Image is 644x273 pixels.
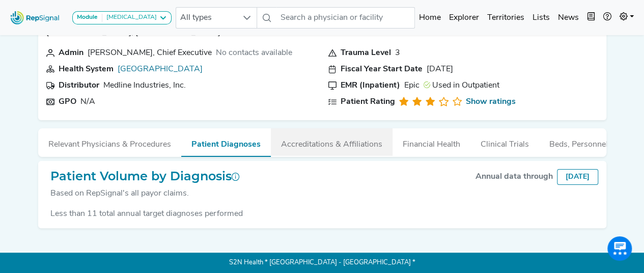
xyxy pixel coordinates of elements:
[276,7,415,29] input: Search a physician or facility
[475,171,553,183] div: Annual data through
[216,47,292,59] div: No contacts available
[424,79,499,92] div: Used in Outpatient
[50,169,240,184] h2: Patient Volume by Diagnosis
[181,128,271,157] button: Patient Diagnoses
[59,63,114,75] div: Health System
[445,8,483,28] a: Explorer
[176,8,237,28] span: All types
[38,128,181,156] button: Relevant Physicians & Procedures
[59,96,76,108] div: GPO
[427,63,453,75] div: [DATE]
[103,79,186,92] div: Medline Industries, Inc.
[118,65,203,73] a: [GEOGRAPHIC_DATA]
[59,79,99,92] div: Distributor
[557,169,598,185] div: [DATE]
[72,11,172,24] button: Module[MEDICAL_DATA]
[393,128,470,156] button: Financial Health
[470,128,539,156] button: Clinical Trials
[528,8,554,28] a: Lists
[466,96,516,108] a: Show ratings
[395,47,400,59] div: 3
[102,14,157,22] div: [MEDICAL_DATA]
[50,187,240,200] div: Based on RepSignal's all payor claims.
[554,8,583,28] a: News
[404,79,419,92] div: Epic
[46,208,598,220] div: Less than 11 total annual target diagnoses performed
[483,8,528,28] a: Territories
[77,14,98,20] strong: Module
[88,47,212,59] div: Reza Kaleel, Chief Executive
[271,128,393,156] button: Accreditations & Affiliations
[59,47,83,59] div: Admin
[80,96,95,108] div: N/A
[415,8,445,28] a: Home
[583,8,599,28] button: Intel Book
[341,47,391,59] div: Trauma Level
[341,63,423,75] div: Fiscal Year Start Date
[88,47,212,59] div: [PERSON_NAME], Chief Executive
[118,63,203,75] div: Providence
[341,96,395,108] div: Patient Rating
[38,253,606,273] p: S2N Health * [GEOGRAPHIC_DATA] - [GEOGRAPHIC_DATA] *
[341,79,400,92] div: EMR (Inpatient)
